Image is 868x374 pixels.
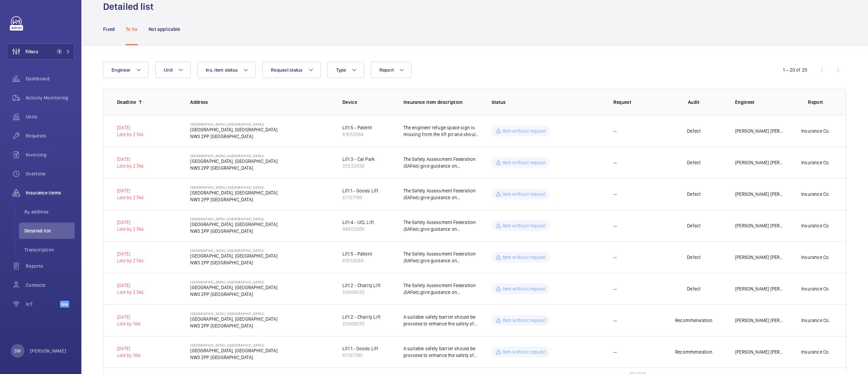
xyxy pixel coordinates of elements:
[687,128,701,134] p: Defect
[190,312,277,316] p: [GEOGRAPHIC_DATA] ([GEOGRAPHIC_DATA])
[103,0,158,13] h1: Detailed list
[190,133,277,140] p: NW3 2PP [GEOGRAPHIC_DATA]
[60,301,69,307] span: Beta
[190,284,277,291] p: [GEOGRAPHIC_DATA], [GEOGRAPHIC_DATA]
[735,191,785,198] p: [PERSON_NAME] [PERSON_NAME]
[117,226,144,232] div: Late by 274d.
[7,43,75,60] button: Filters1
[342,352,378,359] div: 67107790
[117,131,144,138] div: Late by 274d.
[190,189,277,196] p: [GEOGRAPHIC_DATA], [GEOGRAPHIC_DATA]
[149,26,180,33] p: Not applicable
[801,222,830,229] p: Insurance Co.
[379,67,394,73] span: Report
[190,347,277,354] p: [GEOGRAPHIC_DATA], [GEOGRAPHIC_DATA]
[502,159,546,166] p: Item without request
[190,253,277,259] p: [GEOGRAPHIC_DATA], [GEOGRAPHIC_DATA]
[492,99,603,106] p: Status
[117,219,144,226] p: [DATE]
[675,317,713,324] p: Recommendation
[117,194,144,201] div: Late by 274d.
[687,254,701,261] p: Defect
[26,170,75,177] span: Overtime
[801,317,830,324] p: Insurance Co.
[371,62,412,78] button: Report
[164,67,173,73] span: Unit
[502,254,546,261] p: Item without request
[342,289,380,296] div: 20968035
[502,128,546,134] p: Item without request
[801,254,830,261] p: Insurance Co.
[190,154,277,158] p: [GEOGRAPHIC_DATA] ([GEOGRAPHIC_DATA])
[117,345,141,352] p: [DATE]
[26,75,75,82] span: Dashboard
[342,124,372,131] div: Lift 5 - Patient
[403,187,481,201] p: The Safety Assessment Federation (SAFed) give guidance on supplementary testing of in-service lif...
[801,128,830,134] p: Insurance Co.
[502,349,546,355] p: Item without request
[336,67,346,73] span: Type
[403,99,481,106] p: Insurance item description
[687,159,701,166] p: Defect
[783,67,807,73] div: 1 – 20 of 20
[403,282,481,296] p: The Safety Assessment Federation (SAFed) give guidance on supplementary testing of in-service lif...
[403,124,481,138] p: The engineer refuge space sign is missing from the lift pit and should be installed
[735,99,785,106] p: Engineer
[24,246,75,253] span: Transcription
[26,301,60,307] span: IoT
[342,345,378,352] div: Lift 1 - Goods Lift
[190,354,277,361] p: NW3 2PP [GEOGRAPHIC_DATA]
[190,228,277,235] p: NW3 2PP [GEOGRAPHIC_DATA]
[613,159,617,166] span: --
[342,282,380,289] div: Lift 2 - Charity Lift
[117,156,144,163] p: [DATE]
[117,187,144,194] p: [DATE]
[26,282,75,288] span: Contacts
[190,316,277,322] p: [GEOGRAPHIC_DATA], [GEOGRAPHIC_DATA]
[117,250,144,257] p: [DATE]
[342,156,375,163] div: Lift 3 - Car Park
[342,163,375,169] div: 35522036
[190,280,277,284] p: [GEOGRAPHIC_DATA] ([GEOGRAPHIC_DATA])
[26,94,75,101] span: Activity Monitoring
[342,187,378,194] div: Lift 1 - Goods Lift
[735,317,785,324] p: [PERSON_NAME] [PERSON_NAME]
[197,62,256,78] button: Ins. item status
[735,159,785,166] p: [PERSON_NAME] [PERSON_NAME]
[687,285,701,292] p: Defect
[342,250,372,257] div: Lift 5 - Patient
[190,99,332,106] p: Address
[112,67,131,73] span: Engineer
[190,322,277,329] p: NW3 2PP [GEOGRAPHIC_DATA]
[25,48,38,55] span: Filters
[613,191,617,198] span: --
[687,191,701,198] p: Defect
[26,189,75,196] span: Insurance items
[342,99,393,106] p: Device
[14,348,21,354] p: SW
[117,320,141,327] div: Late by 18d.
[342,131,372,138] div: 61953084
[502,317,546,324] p: Item without request
[117,124,144,131] p: [DATE]
[403,314,481,327] p: A suitable safety barrier should be provided to enhance the safety of persons in the vicinity of ...
[117,289,144,296] div: Late by 274d.
[613,222,617,229] span: --
[190,196,277,203] p: NW3 2PP [GEOGRAPHIC_DATA]
[103,26,115,33] p: Fixed
[30,348,66,354] p: [PERSON_NAME]
[328,62,364,78] button: Type
[26,132,75,139] span: Requests
[190,158,277,165] p: [GEOGRAPHIC_DATA], [GEOGRAPHIC_DATA]
[735,128,785,134] p: [PERSON_NAME] [PERSON_NAME]
[342,219,374,226] div: Lift 4 - UCL Lift
[190,221,277,228] p: [GEOGRAPHIC_DATA], [GEOGRAPHIC_DATA]
[613,99,664,106] p: Request
[190,217,277,221] p: [GEOGRAPHIC_DATA] ([GEOGRAPHIC_DATA])
[26,113,75,120] span: Units
[801,191,830,198] p: Insurance Co.
[24,227,75,234] span: Detailed list
[403,219,481,232] p: The Safety Assessment Federation (SAFed) give guidance on supplementary testing of in-service lif...
[117,257,144,264] div: Late by 274d.
[262,62,321,78] button: Request status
